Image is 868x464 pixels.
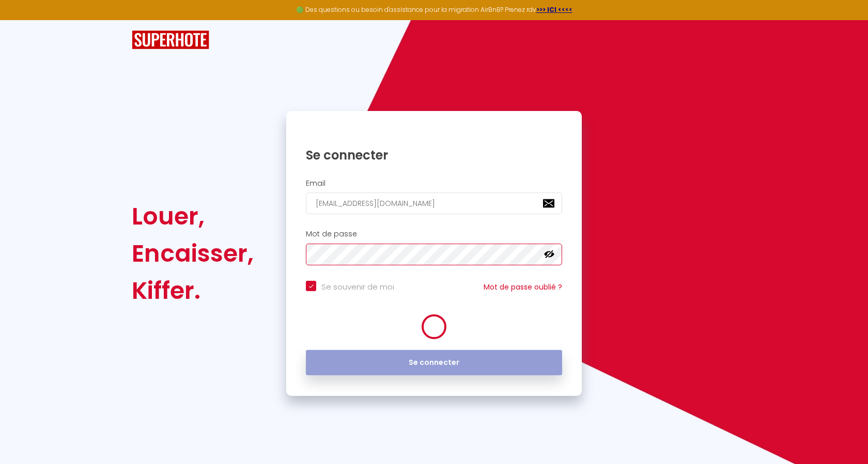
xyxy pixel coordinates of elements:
[132,30,209,50] img: SuperHote logo
[132,198,254,235] div: Louer,
[306,147,562,163] h1: Se connecter
[306,179,562,188] h2: Email
[536,5,572,14] a: >>> ICI <<<<
[306,350,562,376] button: Se connecter
[132,272,254,309] div: Kiffer.
[306,230,562,238] h2: Mot de passe
[306,193,562,214] input: Ton Email
[484,282,562,292] a: Mot de passe oublié ?
[132,235,254,272] div: Encaisser,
